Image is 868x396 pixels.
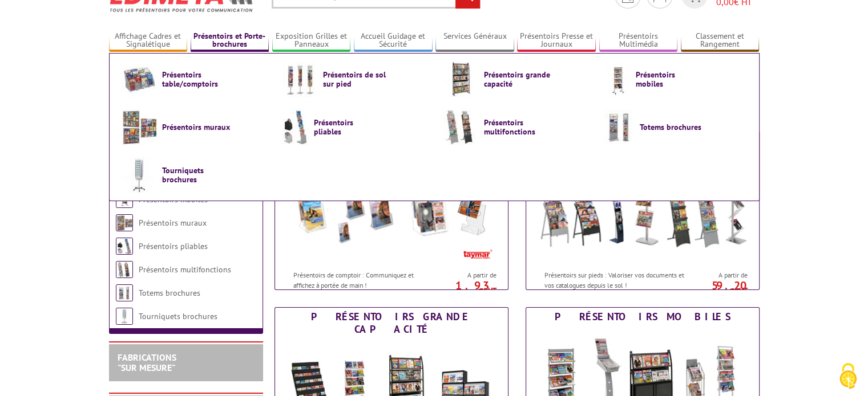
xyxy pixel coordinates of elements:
a: Exposition Grilles et Panneaux [272,31,351,50]
button: Cookies (fenêtre modale) [828,357,868,396]
span: Présentoirs de sol sur pied [323,70,391,88]
span: A partir de [438,271,496,280]
img: Totems brochures [604,109,635,145]
a: Présentoirs muraux [122,109,264,145]
img: Présentoirs pliables [116,238,133,255]
img: Totems brochures [116,284,133,301]
span: Présentoirs grande capacité [484,70,552,88]
a: Accueil Guidage et Sécurité [354,31,433,50]
img: Présentoirs muraux [122,109,157,145]
div: Présentoirs grande capacité [278,311,505,336]
img: Présentoirs table/comptoirs [122,62,157,97]
a: FABRICATIONS"Sur Mesure" [118,352,176,373]
p: 1.93 € [432,282,496,296]
div: Présentoirs mobiles [529,311,756,323]
img: Présentoirs pliables [282,109,309,145]
a: Présentoirs Presse et Journaux [517,31,596,50]
sup: HT [487,285,496,295]
span: A partir de [689,271,747,280]
a: Présentoirs et Porte-brochures [191,31,269,50]
a: Présentoirs Multimédia [599,31,678,50]
p: Présentoirs sur pieds : Valoriser vos documents et vos catalogues depuis le sol ! [544,270,686,289]
img: Tourniquets brochures [116,308,133,325]
a: Présentoirs de sol sur pied [282,62,425,97]
img: Présentoirs de sol sur pied [537,162,748,264]
a: Totems brochures [139,288,200,298]
a: Présentoirs grande capacité [443,62,586,97]
a: Présentoirs multifonctions [139,264,231,275]
span: Présentoirs mobiles [636,70,704,88]
a: Totems brochures [604,109,747,145]
img: Présentoirs mobiles [604,62,631,97]
a: Présentoirs multifonctions [443,109,586,145]
a: Présentoirs table/comptoirs Présentoirs table/comptoirs Présentoirs de comptoir : Communiquez et ... [274,130,508,290]
a: Tourniquets brochures [122,157,264,193]
span: Totems brochures [640,123,708,132]
sup: HT [738,285,747,295]
span: Présentoirs multifonctions [484,118,552,136]
img: Présentoirs multifonctions [116,261,133,278]
a: Tourniquets brochures [139,311,217,321]
img: Présentoirs multifonctions [443,109,479,145]
p: 59.20 € [683,282,747,296]
a: Présentoirs pliables [139,241,208,251]
img: Tourniquets brochures [122,157,157,193]
a: Présentoirs muraux [139,218,207,228]
a: Présentoirs pliables [282,109,425,145]
img: Présentoirs de sol sur pied [282,62,318,97]
a: Présentoirs de sol sur pied Présentoirs de sol sur pied Présentoirs sur pieds : Valoriser vos doc... [526,130,760,290]
span: Présentoirs table/comptoirs [162,70,231,88]
p: Présentoirs de comptoir : Communiquez et affichez à portée de main ! [293,270,435,289]
a: Affichage Cadres et Signalétique [109,31,188,50]
a: Services Généraux [435,31,514,50]
a: Classement et Rangement [681,31,760,50]
img: Présentoirs muraux [116,214,133,231]
span: Présentoirs pliables [314,118,382,136]
a: Présentoirs mobiles [604,62,747,97]
span: Présentoirs muraux [162,123,231,132]
img: Présentoirs table/comptoirs [286,162,497,264]
a: Présentoirs table/comptoirs [122,62,264,97]
img: Présentoirs grande capacité [443,62,479,97]
span: Tourniquets brochures [162,166,231,184]
img: Cookies (fenêtre modale) [834,362,862,390]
